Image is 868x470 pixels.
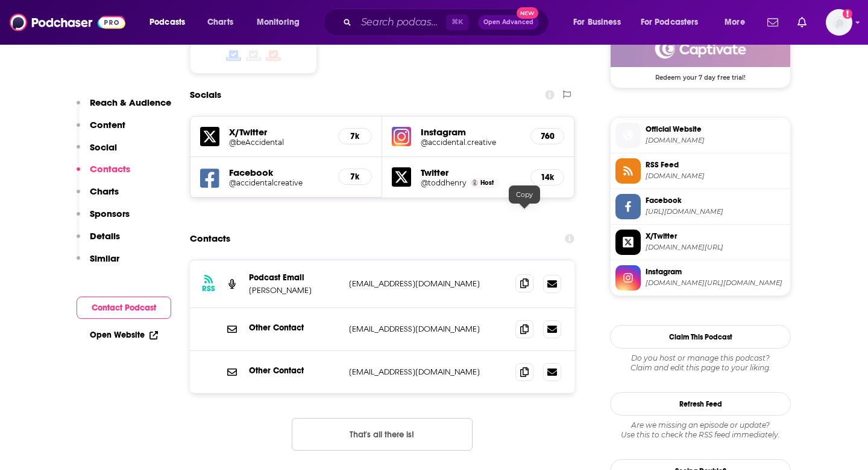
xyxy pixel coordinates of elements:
[509,185,540,204] div: Copy
[615,158,785,184] a: RSS Feed[DOMAIN_NAME]
[610,325,791,349] button: Claim This Podcast
[480,179,494,187] span: Host
[200,13,241,32] a: Charts
[249,365,339,376] p: Other Contact
[77,297,171,319] button: Contact Podcast
[646,207,785,216] span: https://www.facebook.com/accidentalcreative
[141,13,201,32] button: open menu
[610,353,791,373] div: Claim and edit this page to your liking.
[646,266,785,277] span: Instagram
[90,330,158,340] a: Open Website
[190,83,221,106] h2: Socials
[229,138,329,147] a: @beAccidental
[229,178,329,187] a: @accidentalcreative
[229,126,329,138] h5: X/Twitter
[646,136,785,145] span: podcast.toddhenry.com
[646,159,785,170] span: RSS Feed
[249,272,339,283] p: Podcast Email
[90,185,119,197] p: Charts
[335,8,561,36] div: Search podcasts, credits, & more...
[249,285,339,295] p: [PERSON_NAME]
[77,253,119,275] button: Similar
[610,392,791,416] button: Refresh Feed
[843,9,852,19] svg: Add a profile image
[826,9,852,36] span: Logged in as redsetterpr
[646,278,785,288] span: instagram.com/accidental.creative
[90,230,120,242] p: Details
[565,13,636,32] button: open menu
[826,9,852,36] button: Show profile menu
[615,265,785,291] a: Instagram[DOMAIN_NAME][URL][DOMAIN_NAME]
[421,167,521,178] h5: Twitter
[611,67,790,82] span: Redeem your 7 day free trial!
[611,31,790,67] img: Captivate Deal: Redeem your 7 day free trial!
[615,230,785,255] a: X/Twitter[DOMAIN_NAME][URL]
[292,418,473,451] button: Nothing here.
[10,11,125,34] img: Podchaser - Follow, Share and Rate Podcasts
[77,119,125,141] button: Content
[77,141,117,164] button: Social
[77,185,119,208] button: Charts
[517,7,538,19] span: New
[573,14,621,31] span: For Business
[348,131,362,141] h5: 7k
[202,284,215,294] h3: RSS
[249,323,339,333] p: Other Contact
[90,141,117,153] p: Social
[392,127,411,146] img: iconImage
[610,353,791,363] span: Do you host or manage this podcast?
[446,14,468,30] span: ⌘ K
[349,278,506,289] p: [EMAIL_ADDRESS][DOMAIN_NAME]
[641,14,699,31] span: For Podcasters
[763,12,783,33] a: Show notifications dropdown
[725,14,745,31] span: More
[421,178,467,187] a: @toddhenry
[826,9,852,36] img: User Profile
[149,14,185,31] span: Podcasts
[610,420,791,440] div: Are we missing an episode or update? Use this to check the RSS feed immediately.
[615,194,785,219] a: Facebook[URL][DOMAIN_NAME]
[90,163,130,175] p: Contacts
[478,15,539,30] button: Open AdvancedNew
[471,179,478,186] img: Todd Henry
[349,367,506,377] p: [EMAIL_ADDRESS][DOMAIN_NAME]
[90,119,125,130] p: Content
[348,172,362,182] h5: 7k
[421,126,521,138] h5: Instagram
[633,13,716,32] button: open menu
[90,253,119,264] p: Similar
[646,124,785,135] span: Official Website
[248,13,315,32] button: open menu
[793,12,811,33] a: Show notifications dropdown
[646,243,785,252] span: twitter.com/beAccidental
[646,195,785,206] span: Facebook
[77,230,120,253] button: Details
[77,208,130,230] button: Sponsors
[257,14,300,31] span: Monitoring
[615,123,785,148] a: Official Website[DOMAIN_NAME]
[229,167,329,178] h5: Facebook
[207,14,233,31] span: Charts
[421,138,521,147] a: @accidental.creative
[611,31,790,80] a: Captivate Deal: Redeem your 7 day free trial!
[541,172,554,182] h5: 14k
[541,131,554,141] h5: 760
[716,13,760,32] button: open menu
[77,97,171,119] button: Reach & Audience
[483,19,533,25] span: Open Advanced
[90,208,130,219] p: Sponsors
[646,231,785,242] span: X/Twitter
[356,13,446,32] input: Search podcasts, credits, & more...
[349,324,506,334] p: [EMAIL_ADDRESS][DOMAIN_NAME]
[190,227,230,250] h2: Contacts
[90,97,171,108] p: Reach & Audience
[77,163,130,185] button: Contacts
[646,172,785,181] span: feeds.captivate.fm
